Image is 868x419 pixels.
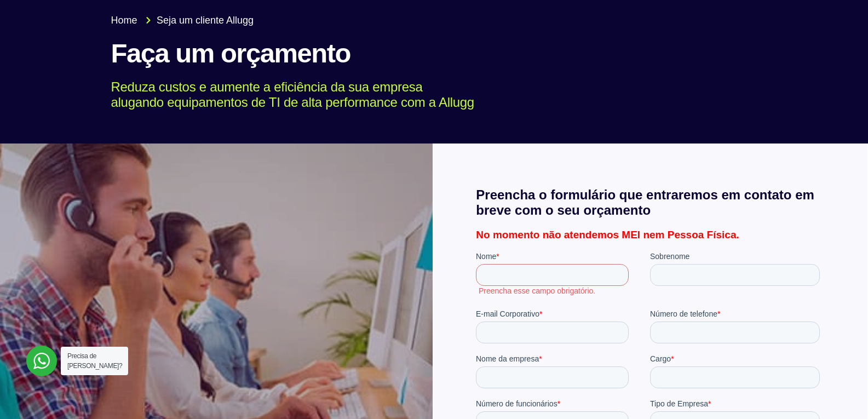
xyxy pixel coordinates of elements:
[154,13,254,28] span: Seja um cliente Allugg
[111,13,137,28] span: Home
[67,352,122,370] span: Precisa de [PERSON_NAME]?
[111,79,741,111] p: Reduza custos e aumente a eficiência da sua empresa alugando equipamentos de TI de alta performan...
[476,187,824,219] h2: Preencha o formulário que entraremos em contato em breve com o seu orçamento
[476,229,824,240] p: No momento não atendemos MEI nem Pessoa Física.
[111,39,757,68] h1: Faça um orçamento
